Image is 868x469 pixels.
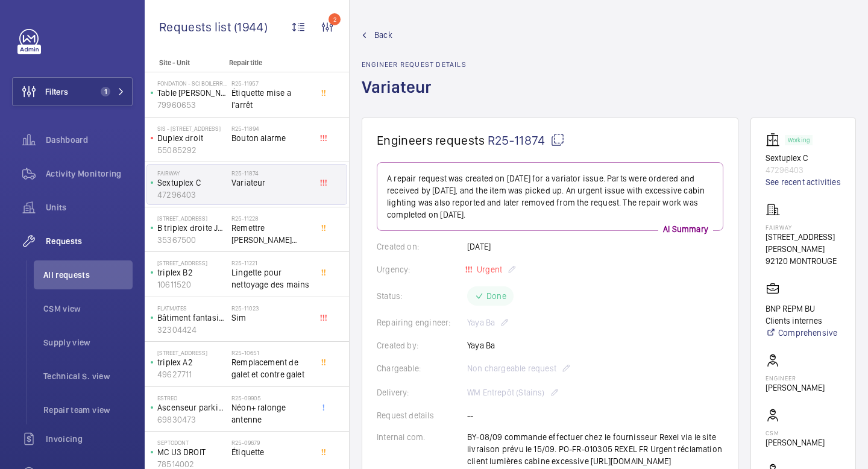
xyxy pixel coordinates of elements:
[766,152,841,164] p: Sextuplex C
[231,215,311,222] h2: R25-11228
[157,125,227,132] p: SIS - [STREET_ADDRESS]
[157,266,227,279] p: triplex B2
[157,324,227,336] p: 32304424
[12,77,133,106] button: Filters1
[231,222,311,246] span: Remettre [PERSON_NAME] cable
[488,133,565,148] span: R25-11874
[231,304,311,312] h2: R25-11023
[766,436,825,449] p: [PERSON_NAME]
[157,87,227,99] p: Table [PERSON_NAME]
[766,231,841,255] p: [STREET_ADDRESS][PERSON_NAME]
[157,439,227,446] p: Septodont
[157,177,227,189] p: Sextuplex C
[766,374,825,382] p: Engineer
[766,382,825,394] p: [PERSON_NAME]
[231,446,311,458] span: Étiquette
[157,169,227,177] p: FAIRWAY
[231,356,311,380] span: Remplacement de galet et contre galet
[231,266,311,291] span: Lingette pour nettoyage des mains
[157,215,227,222] p: [STREET_ADDRESS]
[157,304,227,312] p: FLATMATES
[229,58,309,67] p: Repair title
[231,401,311,426] span: Néon+ ralonge antenne
[157,446,227,458] p: MC U3 DROIT
[788,138,810,142] p: Working
[231,80,311,87] h2: R25-11957
[362,60,467,69] h2: Engineer request details
[157,414,227,426] p: 69830473
[766,327,841,339] a: Comprehensive
[157,80,227,87] p: Fondation - SCI BOILERROM
[43,269,133,281] span: All requests
[157,132,227,144] p: Duplex droit
[231,177,311,189] span: Variateur
[766,224,841,231] p: FAIRWAY
[46,433,133,445] span: Invoicing
[766,176,841,188] a: See recent activities
[231,312,311,324] span: Sim
[157,279,227,291] p: 10611520
[46,134,133,146] span: Dashboard
[231,259,311,266] h2: R25-11221
[157,99,227,111] p: 79960653
[231,169,311,177] h2: R25-11874
[46,201,133,213] span: Units
[766,255,841,267] p: 92120 MONTROUGE
[157,356,227,368] p: triplex A2
[43,336,133,348] span: Supply view
[231,439,311,446] h2: R25-09679
[766,164,841,176] p: 47296403
[157,368,227,380] p: 49627711
[43,404,133,416] span: Repair team view
[46,235,133,247] span: Requests
[45,86,68,98] span: Filters
[377,133,485,148] span: Engineers requests
[157,349,227,356] p: [STREET_ADDRESS]
[157,222,227,234] p: B triplex droite Jk667
[157,234,227,246] p: 35367500
[157,259,227,266] p: [STREET_ADDRESS]
[159,19,234,34] span: Requests list
[157,144,227,156] p: 55085292
[387,172,713,221] p: A repair request was created on [DATE] for a variator issue. Parts were ordered and received by [...
[101,87,110,96] span: 1
[145,58,224,67] p: Site - Unit
[231,125,311,132] h2: R25-11894
[766,303,841,327] p: BNP REPM BU Clients internes
[43,303,133,315] span: CSM view
[46,168,133,180] span: Activity Monitoring
[157,189,227,201] p: 47296403
[231,349,311,356] h2: R25-10651
[374,29,392,41] span: Back
[157,401,227,414] p: Ascenseur parking
[766,429,825,436] p: CSM
[231,394,311,401] h2: R25-09905
[231,87,311,111] span: Étiquette mise a l'arrêt
[766,133,785,147] img: elevator.svg
[658,223,713,235] p: AI Summary
[43,370,133,382] span: Technical S. view
[157,394,227,401] p: ESTREO
[157,312,227,324] p: Bâtiment fantasia 2 droit
[362,76,467,118] h1: Variateur
[231,132,311,144] span: Bouton alarme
